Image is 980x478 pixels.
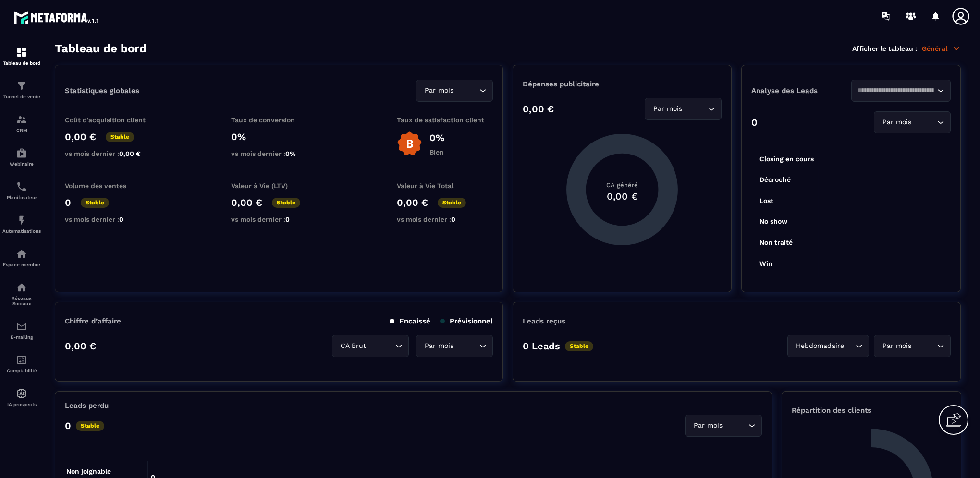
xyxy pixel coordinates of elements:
[272,198,300,208] p: Stable
[2,107,41,140] a: formationformationCRM
[751,86,851,95] p: Analyse des Leads
[874,335,951,357] div: Search for option
[451,215,455,223] span: 0
[231,116,327,124] p: Taux de conversion
[523,80,722,88] p: Dépenses publicitaire
[16,282,27,293] img: social-network
[2,174,41,207] a: schedulerschedulerPlanificateur
[390,317,430,325] p: Encaissé
[724,420,746,431] input: Search for option
[455,85,477,96] input: Search for option
[368,341,393,351] input: Search for option
[874,111,951,133] div: Search for option
[787,335,869,357] div: Search for option
[684,104,706,114] input: Search for option
[13,9,100,26] img: logo
[16,47,27,58] img: formation
[2,39,41,73] a: formationformationTableau de bord
[759,217,788,225] tspan: No show
[231,215,327,223] p: vs mois dernier :
[16,248,27,260] img: automations
[65,420,71,431] p: 0
[65,131,96,143] p: 0,00 €
[2,347,41,381] a: accountantaccountantComptabilité
[913,117,935,128] input: Search for option
[16,114,27,125] img: formation
[2,313,41,347] a: emailemailE-mailing
[759,260,772,267] tspan: Win
[119,150,141,157] span: 0,00 €
[285,150,296,157] span: 0%
[759,197,773,204] tspan: Lost
[792,406,951,415] p: Répartition des clients
[645,98,722,120] div: Search for option
[416,80,493,102] div: Search for option
[65,150,161,157] p: vs mois dernier :
[846,341,853,351] input: Search for option
[880,117,913,128] span: Par mois
[759,239,793,246] tspan: Non traité
[65,401,109,410] p: Leads perdu
[422,341,455,351] span: Par mois
[759,176,791,183] tspan: Décroché
[2,296,41,306] p: Réseaux Sociaux
[523,103,554,115] p: 0,00 €
[397,131,422,156] img: b-badge-o.b3b20ee6.svg
[2,335,41,340] p: E-mailing
[2,402,41,407] p: IA prospects
[65,116,161,124] p: Coût d'acquisition client
[338,341,368,351] span: CA Brut
[16,321,27,332] img: email
[2,161,41,167] p: Webinaire
[16,354,27,366] img: accountant
[851,80,951,102] div: Search for option
[397,215,493,223] p: vs mois dernier :
[922,44,961,53] p: Général
[691,420,724,431] span: Par mois
[2,262,41,267] p: Espace membre
[76,421,104,431] p: Stable
[231,131,327,143] p: 0%
[106,132,134,142] p: Stable
[651,104,684,114] span: Par mois
[397,197,428,208] p: 0,00 €
[438,198,466,208] p: Stable
[231,150,327,157] p: vs mois dernier :
[55,42,147,55] h3: Tableau de bord
[440,317,493,325] p: Prévisionnel
[65,197,71,208] p: 0
[285,215,290,223] span: 0
[523,317,565,325] p: Leads reçus
[65,182,161,190] p: Volume des ventes
[913,341,935,351] input: Search for option
[422,85,455,96] span: Par mois
[16,215,27,226] img: automations
[119,215,123,223] span: 0
[2,128,41,133] p: CRM
[852,45,917,52] p: Afficher le tableau :
[685,415,762,437] div: Search for option
[2,207,41,241] a: automationsautomationsAutomatisations
[66,467,111,476] tspan: Non joignable
[65,317,121,325] p: Chiffre d’affaire
[751,117,758,128] p: 0
[65,86,139,95] p: Statistiques globales
[16,388,27,399] img: automations
[2,228,41,234] p: Automatisations
[565,341,593,351] p: Stable
[81,198,109,208] p: Stable
[397,182,493,190] p: Valeur à Vie Total
[2,94,41,99] p: Tunnel de vente
[2,275,41,313] a: social-networksocial-networkRéseaux Sociaux
[65,340,96,352] p: 0,00 €
[16,181,27,192] img: scheduler
[2,368,41,373] p: Comptabilité
[429,148,444,156] p: Bien
[332,335,409,357] div: Search for option
[231,182,327,190] p: Valeur à Vie (LTV)
[429,132,444,143] p: 0%
[857,85,935,96] input: Search for option
[2,73,41,107] a: formationformationTunnel de vente
[2,241,41,275] a: automationsautomationsEspace membre
[523,340,560,352] p: 0 Leads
